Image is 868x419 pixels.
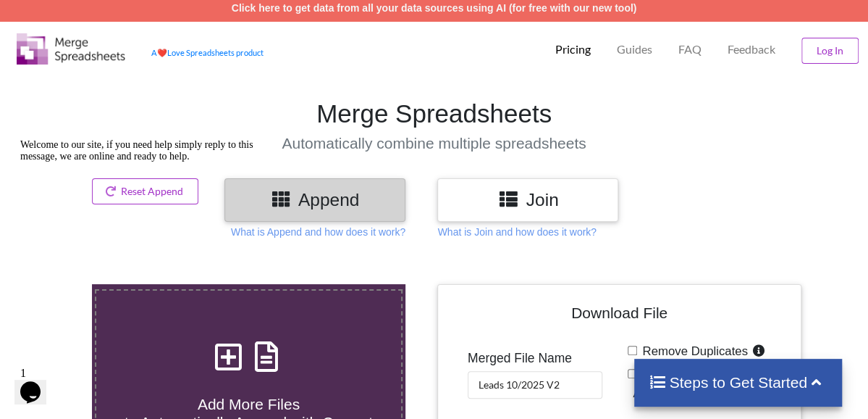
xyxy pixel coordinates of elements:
[151,48,264,57] a: AheartLove Spreadsheets product
[448,189,607,210] h3: Join
[728,43,775,55] span: Feedback
[14,361,61,405] iframe: chat widget
[6,6,266,29] div: Welcome to our site, if you need help simply reply to this message, we are online and ready to help.
[157,48,167,57] span: heart
[555,42,591,57] p: Pricing
[628,386,761,400] span: Add Source File Names
[468,351,602,366] h5: Merged File Name
[231,225,405,239] p: What is Append and how does it work?
[6,6,239,28] span: Welcome to our site, if you need help simply reply to this message, we are online and ready to help.
[637,344,748,358] span: Remove Duplicates
[235,189,395,210] h3: Append
[649,373,827,391] h4: Steps to Get Started
[17,33,125,65] img: Logo.png
[678,42,701,57] p: FAQ
[468,371,602,399] input: Enter File Name
[437,225,596,239] p: What is Join and how does it work?
[448,295,790,336] h4: Download File
[14,133,275,354] iframe: chat widget
[617,42,652,57] p: Guides
[801,38,859,64] button: Log In
[232,2,637,14] a: Click here to get data from all your data sources using AI (for free with our new tool)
